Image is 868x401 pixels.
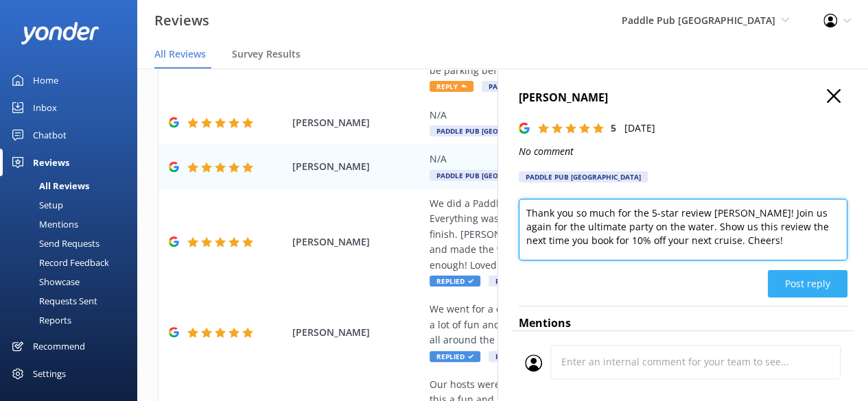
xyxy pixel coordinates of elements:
[292,115,423,130] span: [PERSON_NAME]
[21,22,99,45] img: yonder-white-logo.png
[8,215,78,234] div: Mentions
[430,170,559,181] span: Paddle Pub [GEOGRAPHIC_DATA]
[519,89,847,107] h4: [PERSON_NAME]
[768,270,847,297] button: Post reply
[33,149,69,176] div: Reviews
[430,81,473,92] span: Reply
[8,311,71,330] div: Reports
[8,272,80,291] div: Showcase
[525,354,542,372] img: user_profile.svg
[33,121,67,149] div: Chatbot
[8,253,137,272] a: Record Feedback
[489,276,618,287] span: Paddle Pub [GEOGRAPHIC_DATA]
[519,145,574,158] i: No comment
[519,171,648,182] div: Paddle Pub [GEOGRAPHIC_DATA]
[8,253,109,272] div: Record Feedback
[8,176,137,195] a: All Reviews
[482,81,611,92] span: Paddle Pub [GEOGRAPHIC_DATA]
[33,94,57,121] div: Inbox
[154,47,206,61] span: All Reviews
[8,291,137,311] a: Requests Sent
[8,311,137,330] a: Reports
[622,14,775,27] span: Paddle Pub [GEOGRAPHIC_DATA]
[8,195,63,215] div: Setup
[154,10,209,32] h3: Reviews
[430,302,754,348] div: We went for a company outing and it was great. [PERSON_NAME] was a lot of fun and Captain [PERSON...
[33,332,85,360] div: Recommend
[292,325,423,340] span: [PERSON_NAME]
[611,121,616,134] span: 5
[624,121,655,136] p: [DATE]
[232,47,301,61] span: Survey Results
[8,176,89,195] div: All Reviews
[8,234,137,253] a: Send Requests
[33,360,66,387] div: Settings
[33,66,58,94] div: Home
[8,234,99,253] div: Send Requests
[292,234,423,250] span: [PERSON_NAME]
[430,125,559,136] span: Paddle Pub [GEOGRAPHIC_DATA]
[8,291,97,311] div: Requests Sent
[519,315,847,332] h4: Mentions
[519,199,847,260] textarea: Thank you so much for the 5-star review [PERSON_NAME]! Join us again for the ultimate party on th...
[430,351,480,362] span: Replied
[430,196,754,273] div: We did a Paddle Pub cruise for a work event and had the BEST time! Everything was super organized...
[430,276,480,287] span: Replied
[430,108,754,123] div: N/A
[827,89,841,104] button: Close
[8,215,137,234] a: Mentions
[430,151,754,167] div: N/A
[8,195,137,215] a: Setup
[292,159,423,174] span: [PERSON_NAME]
[8,272,137,291] a: Showcase
[489,351,618,362] span: Paddle Pub [GEOGRAPHIC_DATA]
